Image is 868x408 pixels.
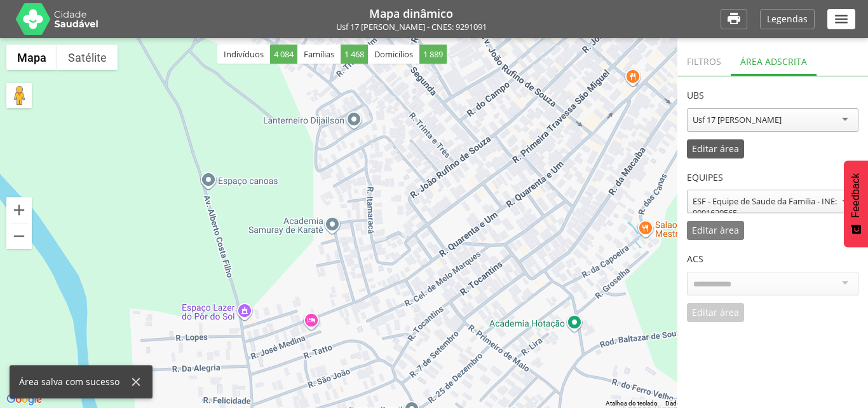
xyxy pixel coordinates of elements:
div: Indivíduos Famílias Domicílios [217,45,447,64]
span: 1 468 [341,45,368,64]
header: ACS [687,240,858,272]
button: Arraste o Pegman até o mapa para abrir o Street View [6,83,32,108]
p: Editar àrea [692,226,739,235]
div: Filtros [677,45,731,76]
button: Diminuir o zoom [6,223,32,249]
button: Aumentar o zoom [6,197,32,223]
span: Dados cartográficos ©2025 Google [665,400,765,407]
div: Área salva com sucesso [19,377,129,386]
p: Legendas [767,15,808,24]
button: Mostrar imagens de satélite [57,45,118,70]
h1: Mapa dinâmico [114,8,708,19]
button: Feedback - Mostrar pesquisa [844,160,868,247]
span: Feedback [850,173,862,218]
i:  [833,11,850,27]
span: 4 084 [270,45,297,64]
div: Área adscrita [731,45,817,76]
button: Mostrar mapa de ruas [6,45,57,70]
button: Atalhos do teclado [606,399,658,408]
header: Equipes [687,158,858,190]
p: Editar área [692,144,739,153]
div: ESF - Equipe de Saude da Familia - INE: 0001629565 [693,195,853,218]
span: 1 889 [419,45,447,64]
p: Usf 17 [PERSON_NAME] - CNES: 9291091 [114,23,708,31]
header: UBS [687,76,858,108]
div: Usf 17 [PERSON_NAME] [693,114,782,125]
i: Imprimir [726,11,742,27]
